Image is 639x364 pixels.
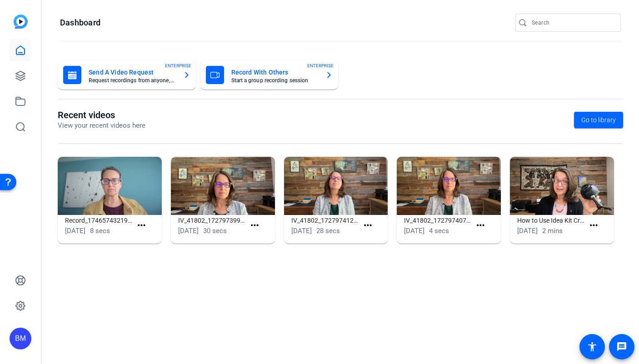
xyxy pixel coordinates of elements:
span: 4 secs [429,227,449,235]
div: BM [10,328,31,349]
mat-icon: more_horiz [588,220,599,231]
h1: IV_41802_1727974072817_webcam [404,215,471,226]
mat-icon: message [616,341,627,352]
mat-icon: more_horiz [475,220,486,231]
img: IV_41802_1727974072817_webcam [397,157,501,215]
span: 2 mins [542,227,563,235]
img: IV_41802_1727973997555_webcam [171,157,275,215]
button: Record With OthersStart a group recording sessionENTERPRISE [200,60,339,90]
h1: Record_1746574321982_webcam [65,215,132,226]
span: ENTERPRISE [307,62,334,69]
span: ENTERPRISE [165,62,191,69]
h1: IV_41802_1727974122981_webcam [291,215,359,226]
img: How to Use Idea Kit Creator Studio [510,157,614,215]
img: blue-gradient.svg [14,15,28,29]
h1: IV_41802_1727973997555_webcam [178,215,245,226]
span: [DATE] [404,227,424,235]
input: Search [532,17,614,28]
h1: Dashboard [60,17,100,28]
img: IV_41802_1727974122981_webcam [284,157,388,215]
span: 8 secs [90,227,110,235]
a: Go to library [574,112,623,128]
img: Record_1746574321982_webcam [58,157,162,215]
span: [DATE] [178,227,199,235]
mat-card-title: Send A Video Request [89,67,176,78]
h1: How to Use Idea Kit Creator Studio [517,215,584,226]
mat-card-subtitle: Request recordings from anyone, anywhere [89,78,176,83]
span: 28 secs [316,227,340,235]
mat-icon: more_horiz [249,220,260,231]
mat-icon: accessibility [587,341,598,352]
button: Send A Video RequestRequest recordings from anyone, anywhereENTERPRISE [58,60,196,90]
h1: Recent videos [58,110,145,120]
mat-card-title: Record With Others [231,67,319,78]
span: Go to library [581,115,616,125]
mat-icon: more_horiz [362,220,374,231]
span: [DATE] [65,227,85,235]
mat-icon: more_horiz [136,220,147,231]
p: View your recent videos here [58,120,145,131]
span: [DATE] [517,227,538,235]
span: 30 secs [203,227,227,235]
span: [DATE] [291,227,312,235]
mat-card-subtitle: Start a group recording session [231,78,319,83]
